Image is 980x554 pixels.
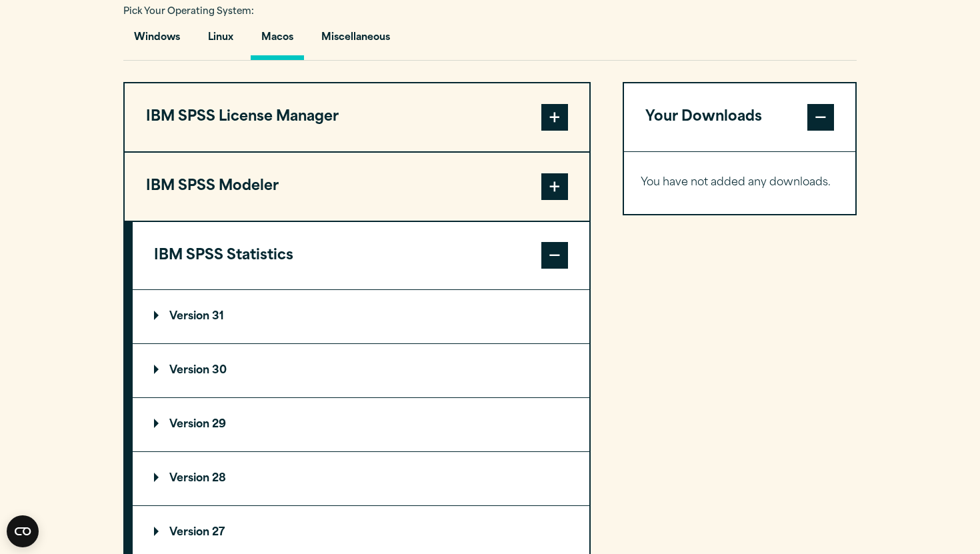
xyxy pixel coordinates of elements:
[154,365,227,376] p: Version 30
[133,344,589,397] summary: Version 30
[7,515,39,547] button: Open CMP widget
[624,151,855,214] div: Your Downloads
[123,22,191,60] button: Windows
[125,153,589,221] button: IBM SPSS Modeler
[133,222,589,290] button: IBM SPSS Statistics
[641,173,839,193] p: You have not added any downloads.
[133,452,589,505] summary: Version 28
[197,22,244,60] button: Linux
[311,22,401,60] button: Miscellaneous
[125,83,589,151] button: IBM SPSS License Manager
[154,419,226,430] p: Version 29
[133,290,589,343] summary: Version 31
[154,527,225,538] p: Version 27
[154,311,224,322] p: Version 31
[133,398,589,451] summary: Version 29
[123,7,254,16] span: Pick Your Operating System:
[251,22,304,60] button: Macos
[154,473,226,484] p: Version 28
[624,83,855,151] button: Your Downloads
